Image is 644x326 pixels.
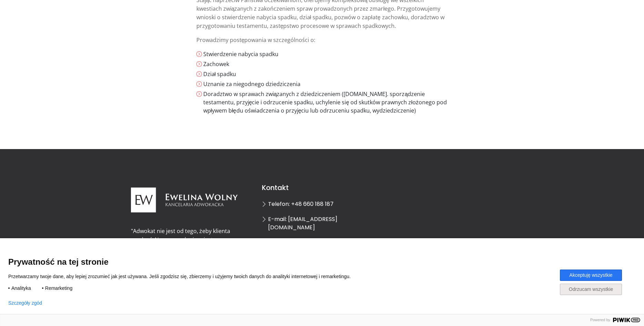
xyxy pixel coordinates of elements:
[8,257,636,267] span: Prywatność na tej stronie
[262,183,382,192] h4: Kontakt
[203,50,448,58] li: Stwierdzenie nabycia spadku
[203,60,448,68] li: Zachowek
[8,300,42,306] button: Szczegóły zgód
[131,183,238,217] img: logo
[560,284,622,295] button: Odrzucam wszystkie
[8,273,361,280] p: Przetwarzamy twoje dane, aby lepiej zrozumieć jak jest używana. Jeśli zgodzisz się, zbierzemy i u...
[203,70,448,78] li: Dział spadku
[560,270,622,281] button: Akceptuję wszystkie
[196,36,448,44] p: Prowadzimy postępowania w szczególności o:
[203,90,448,115] li: Doradztwo w sprawach związanych z dziedziczeniem ([DOMAIN_NAME]. sporządzenie testamentu, przyjęc...
[203,80,448,88] li: Uznanie za niegodnego dziedziczenia
[11,285,31,291] span: Analityka
[587,318,613,322] span: Powered by
[131,227,252,261] p: "Adwokat nie jest od tego, żeby klienta osądzać. Naszym zadaniem jest mu pomagać." ~[PERSON_NAME]
[268,215,337,231] span: E-mail: [EMAIL_ADDRESS][DOMAIN_NAME]
[45,285,72,291] span: Remarketing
